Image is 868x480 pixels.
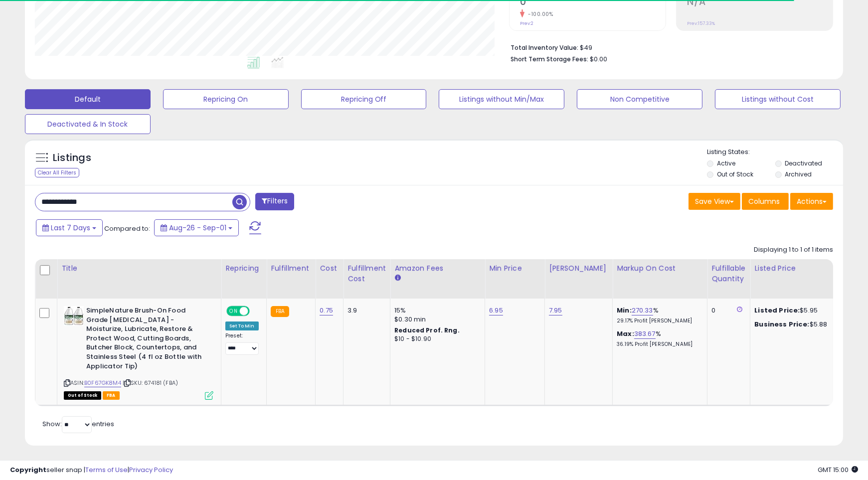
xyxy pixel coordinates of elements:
label: Deactivated [785,159,823,167]
b: Business Price: [754,320,809,329]
button: Default [25,89,151,109]
div: Markup on Cost [617,263,703,274]
div: 3.9 [347,306,382,315]
div: Clear All Filters [35,168,79,177]
span: Compared to: [104,224,150,233]
a: Privacy Policy [129,465,173,475]
div: Fulfillment Cost [347,263,386,284]
small: Prev: 2 [520,20,533,26]
small: FBA [271,306,289,317]
div: Min Price [489,263,540,274]
b: Min: [617,306,632,315]
p: 29.17% Profit [PERSON_NAME] [617,318,699,324]
button: Listings without Min/Max [439,89,564,109]
button: Listings without Cost [715,89,841,109]
button: Aug-26 - Sep-01 [154,219,239,236]
button: Actions [790,193,833,210]
div: $5.88 [754,320,837,329]
button: Filters [255,193,294,210]
span: 2025-09-9 15:00 GMT [818,465,858,475]
div: Listed Price [754,263,841,274]
strong: Copyright [10,465,46,475]
small: Prev: 157.33% [687,20,715,26]
div: seller snap | | [10,466,173,475]
div: $5.95 [754,306,837,315]
button: Save View [689,193,740,210]
span: Aug-26 - Sep-01 [169,223,226,233]
a: 6.95 [489,306,503,316]
span: ON [227,307,240,316]
b: Max: [617,329,634,338]
span: | SKU: 674181 (FBA) [123,379,178,387]
a: 7.95 [549,306,562,316]
button: Deactivated & In Stock [25,114,151,134]
a: Terms of Use [85,465,128,475]
button: Non Competitive [577,89,702,109]
p: Listing States: [707,148,843,157]
img: 41MKThNbb4L._SL40_.jpg [64,306,84,326]
b: Listed Price: [754,306,800,315]
button: Repricing On [163,89,289,109]
b: Reduced Prof. Rng. [394,326,460,334]
div: Amazon Fees [394,263,481,274]
b: SimpleNature Brush-On Food Grade [MEDICAL_DATA] - Moisturize, Lubricate, Restore & Protect Wood, ... [86,306,207,373]
div: 15% [394,306,477,315]
div: Repricing [225,263,262,274]
p: 36.19% Profit [PERSON_NAME] [617,341,699,348]
small: Amazon Fees. [394,274,400,283]
div: Preset: [225,332,259,355]
div: % [617,306,699,324]
button: Repricing Off [301,89,427,109]
div: $0.30 min [394,315,477,324]
div: Cost [320,263,339,274]
label: Archived [785,170,812,178]
div: [PERSON_NAME] [549,263,608,274]
div: Displaying 1 to 1 of 1 items [754,245,833,255]
b: Short Term Storage Fees: [511,55,588,63]
label: Out of Stock [717,170,753,178]
th: The percentage added to the cost of goods (COGS) that forms the calculator for Min & Max prices. [613,259,707,299]
span: Last 7 Days [51,223,90,233]
span: $0.00 [590,54,607,64]
a: 0.75 [320,306,333,316]
div: 0 [711,306,742,315]
div: Fulfillment [271,263,311,274]
div: Title [61,263,217,274]
span: OFF [248,307,264,316]
div: % [617,329,699,348]
span: All listings that are currently out of stock and unavailable for purchase on Amazon [64,391,101,400]
a: 383.67 [634,329,656,339]
span: Columns [748,196,780,206]
a: B0F67GK8M4 [84,379,121,387]
div: Set To Min [225,321,259,330]
h5: Listings [53,151,91,165]
b: Total Inventory Value: [511,43,578,52]
div: Fulfillable Quantity [711,263,746,284]
div: $10 - $10.90 [394,335,477,343]
button: Columns [742,193,789,210]
small: -100.00% [524,10,553,18]
div: ASIN: [64,306,213,399]
label: Active [717,159,735,167]
a: 270.33 [632,306,653,316]
span: FBA [103,391,120,400]
li: $49 [511,41,826,53]
span: Show: entries [42,419,114,429]
button: Last 7 Days [36,219,103,236]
